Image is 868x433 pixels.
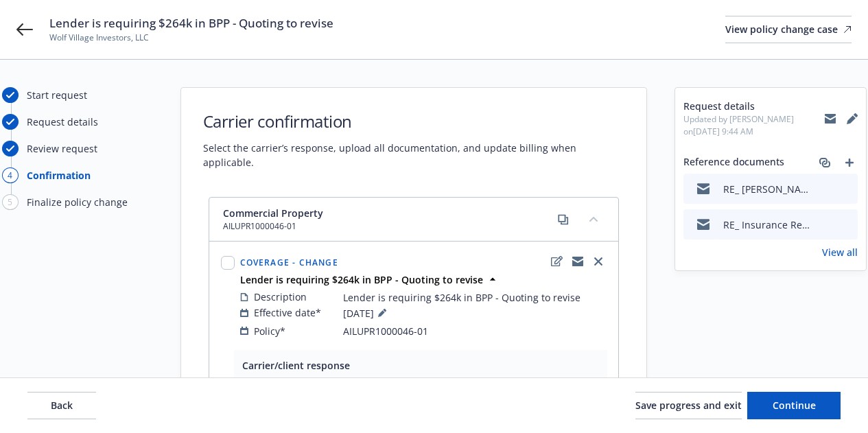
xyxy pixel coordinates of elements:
span: AILUPR1000046-01 [223,220,323,233]
strong: Lender is requiring $264k in BPP - Quoting to revise [240,273,483,286]
button: preview file [840,182,852,196]
button: download file [818,218,829,232]
span: Back [51,399,73,412]
span: Select the carrier’s response, upload all documentation, and update billing when applicable. [203,141,624,169]
span: Continue [773,399,816,412]
span: Commercial Property [223,206,323,220]
a: close [590,253,607,270]
h1: Carrier confirmation [203,110,624,132]
div: 4 [2,167,19,183]
div: Confirmation [27,168,91,183]
a: copy [555,211,572,228]
button: collapse content [583,208,605,230]
button: Save progress and exit [635,392,742,419]
div: RE_ Insurance Renewal - [GEOGRAPHIC_DATA]msg [723,218,812,232]
span: [DATE] [343,305,390,321]
div: Review request [27,141,97,156]
div: View policy change case [725,16,852,43]
span: Coverage - Change [240,257,338,268]
span: Save progress and exit [635,399,742,412]
span: Updated by [PERSON_NAME] on [DATE] 9:44 AM [683,113,825,138]
span: Lender is requiring $264k in BPP - Quoting to revise [49,15,333,32]
span: Request details [683,99,825,113]
div: 5 [2,194,19,210]
span: Carrier/client response [242,359,350,372]
div: Start request [27,88,87,102]
div: Commercial PropertyAILUPR1000046-01copycollapse content [209,198,618,242]
a: copyLogging [570,253,586,270]
button: Back [27,392,96,419]
span: Effective date* [254,305,321,320]
a: View all [822,245,858,259]
div: Request details [27,115,98,129]
div: RE_ [PERSON_NAME] Real Estate Services LLC - [GEOGRAPHIC_DATA] [PERSON_NAME].msg [723,182,812,196]
span: Reference documents [683,154,784,171]
a: edit [549,253,565,270]
button: download file [818,182,829,196]
span: Policy* [254,324,285,338]
span: Lender is requiring $264k in BPP - Quoting to revise [343,290,580,305]
button: Continue [747,392,841,419]
a: associate [817,154,833,171]
div: Finalize policy change [27,195,128,209]
span: AILUPR1000046-01 [343,324,428,338]
span: Description [254,290,307,304]
button: preview file [840,218,852,232]
a: add [841,154,858,171]
a: View policy change case [725,16,852,43]
span: Wolf Village Investors, LLC [49,32,333,44]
